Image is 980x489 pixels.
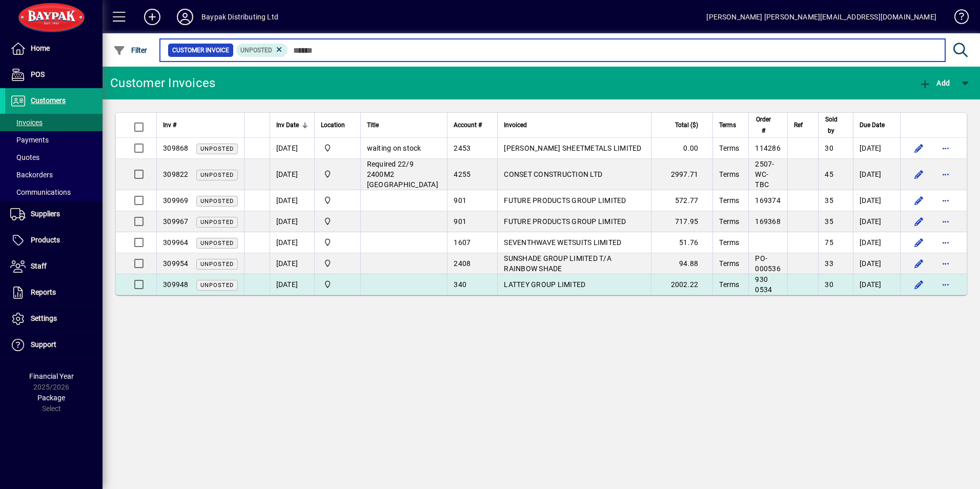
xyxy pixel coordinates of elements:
a: Payments [5,131,103,149]
span: 2507-WC-TBC [755,160,774,189]
td: 717.95 [651,211,712,232]
td: 94.88 [651,253,712,274]
span: waiting on stock [367,144,421,152]
button: Add [916,74,952,92]
span: Total ($) [675,119,698,131]
td: [DATE] [270,159,314,190]
td: 0.00 [651,138,712,159]
a: Settings [5,306,103,332]
span: Unposted [200,219,234,226]
td: [DATE] [853,253,900,274]
a: Knowledge Base [947,2,967,35]
button: More options [937,276,954,293]
span: Communications [10,188,71,196]
span: Unposted [200,282,234,289]
a: Support [5,332,103,358]
span: 169368 [755,217,781,226]
div: Inv Date [276,119,308,131]
span: 1607 [454,238,471,247]
button: More options [937,234,954,251]
span: 930 0534 [755,275,772,294]
span: Quotes [10,153,39,161]
a: POS [5,62,103,88]
span: FUTURE PRODUCTS GROUP LIMITED [504,217,626,226]
span: 309868 [163,144,189,152]
span: Baypak - Onekawa [321,237,354,248]
span: 901 [454,196,466,205]
span: Terms [719,259,739,268]
span: Terms [719,170,739,178]
span: Invoiced [504,119,527,131]
button: More options [937,140,954,156]
a: Backorders [5,166,103,184]
span: Invoices [10,118,43,127]
td: [DATE] [853,232,900,253]
a: Products [5,228,103,253]
span: 4255 [454,170,471,178]
span: Baypak - Onekawa [321,279,354,290]
span: Settings [31,314,57,322]
td: [DATE] [853,274,900,295]
span: Terms [719,144,739,152]
span: Baypak - Onekawa [321,142,354,154]
button: Add [136,8,169,26]
span: Customer Invoice [172,45,229,55]
span: Terms [719,196,739,205]
span: Sold by [825,114,838,136]
span: Ref [794,119,803,131]
div: Order # [755,114,781,136]
span: 309954 [163,259,189,268]
div: Due Date [860,119,894,131]
span: Reports [31,288,56,296]
span: Account # [454,119,482,131]
td: 2002.22 [651,274,712,295]
button: Edit [911,192,927,209]
span: Location [321,119,345,131]
td: [DATE] [853,138,900,159]
span: Due Date [860,119,885,131]
td: [DATE] [853,190,900,211]
td: [DATE] [270,253,314,274]
span: [PERSON_NAME] SHEETMETALS LIMITED [504,144,641,152]
span: CONSET CONSTRUCTION LTD [504,170,602,178]
button: Edit [911,276,927,293]
span: Unposted [200,146,234,152]
div: Account # [454,119,491,131]
span: 309967 [163,217,189,226]
span: 35 [825,217,833,226]
span: SEVENTHWAVE WETSUITS LIMITED [504,238,621,247]
span: 75 [825,238,833,247]
span: Baypak - Onekawa [321,216,354,227]
span: Unposted [200,172,234,178]
span: Products [31,236,60,244]
span: Staff [31,262,47,270]
span: 33 [825,259,833,268]
td: [DATE] [853,159,900,190]
div: Customer Invoices [110,75,215,91]
span: Filter [113,46,148,54]
td: [DATE] [270,190,314,211]
td: [DATE] [270,211,314,232]
div: Sold by [825,114,847,136]
span: Baypak - Onekawa [321,169,354,180]
div: [PERSON_NAME] [PERSON_NAME][EMAIL_ADDRESS][DOMAIN_NAME] [706,9,936,25]
span: 45 [825,170,833,178]
span: Support [31,340,56,349]
div: Location [321,119,354,131]
button: More options [937,213,954,230]
button: More options [937,166,954,182]
span: 30 [825,144,833,152]
button: More options [937,192,954,209]
span: LATTEY GROUP LIMITED [504,280,585,289]
span: Suppliers [31,210,60,218]
span: Inv Date [276,119,299,131]
td: [DATE] [270,138,314,159]
td: [DATE] [270,274,314,295]
div: Ref [794,119,812,131]
a: Quotes [5,149,103,166]
span: 309822 [163,170,189,178]
td: [DATE] [853,211,900,232]
span: Baypak - Onekawa [321,258,354,269]
span: 169374 [755,196,781,205]
a: Suppliers [5,201,103,227]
